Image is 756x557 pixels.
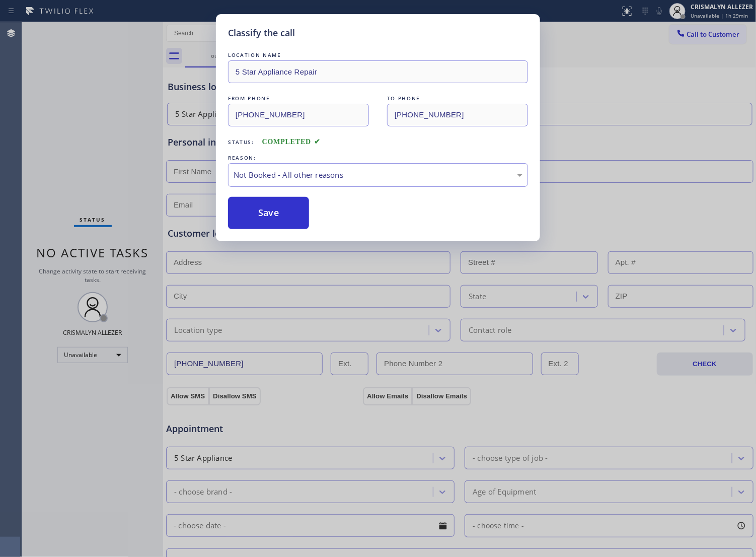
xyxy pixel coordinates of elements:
span: COMPLETED [262,138,321,146]
input: To phone [387,104,528,126]
div: Not Booked - All other reasons [234,169,522,181]
button: Save [228,197,309,229]
div: LOCATION NAME [228,50,528,60]
div: TO PHONE [387,93,528,104]
span: Status: [228,138,254,146]
h5: Classify the call [228,26,295,40]
div: FROM PHONE [228,93,369,104]
div: REASON: [228,153,528,163]
input: From phone [228,104,369,126]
